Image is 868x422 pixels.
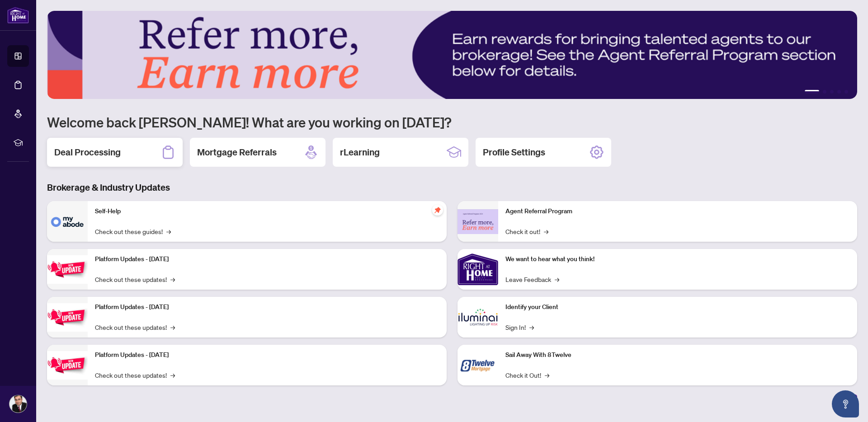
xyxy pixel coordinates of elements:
[505,206,850,216] p: Agent Referral Program
[95,322,175,332] a: Check out these updates!→
[166,226,171,236] span: →
[47,113,857,131] h1: Welcome back [PERSON_NAME]! What are you working on [DATE]?
[805,90,819,94] button: 1
[54,146,121,159] h2: Deal Processing
[529,322,534,332] span: →
[483,146,545,159] h2: Profile Settings
[555,274,559,284] span: →
[505,226,548,236] a: Check it out!→
[458,345,498,385] img: Sail Away With 8Twelve
[505,302,850,312] p: Identify your Client
[432,205,443,216] span: pushpin
[95,226,171,236] a: Check out these guides!→
[47,201,88,242] img: Self-Help
[832,390,859,417] button: Open asap
[545,370,549,380] span: →
[505,322,534,332] a: Sign In!→
[844,90,848,94] button: 5
[830,90,834,94] button: 3
[7,7,29,23] img: logo
[505,254,850,264] p: We want to hear what you think!
[47,351,88,380] img: Platform Updates - June 23, 2025
[47,255,88,284] img: Platform Updates - July 21, 2025
[458,249,498,290] img: We want to hear what you think!
[505,350,850,360] p: Sail Away With 8Twelve
[505,370,549,380] a: Check it Out!→
[458,209,498,234] img: Agent Referral Program
[9,395,27,413] img: Profile Icon
[95,254,439,264] p: Platform Updates - [DATE]
[95,274,175,284] a: Check out these updates!→
[458,297,498,338] img: Identify your Client
[505,274,559,284] a: Leave Feedback→
[170,370,175,380] span: →
[340,146,380,159] h2: rLearning
[95,370,175,380] a: Check out these updates!→
[170,322,175,332] span: →
[95,350,439,360] p: Platform Updates - [DATE]
[95,302,439,312] p: Platform Updates - [DATE]
[47,303,88,332] img: Platform Updates - July 8, 2025
[47,181,857,194] h3: Brokerage & Industry Updates
[837,90,841,94] button: 4
[544,226,548,236] span: →
[170,274,175,284] span: →
[95,206,439,216] p: Self-Help
[197,146,277,159] h2: Mortgage Referrals
[47,11,857,99] img: Slide 0
[823,90,826,94] button: 2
